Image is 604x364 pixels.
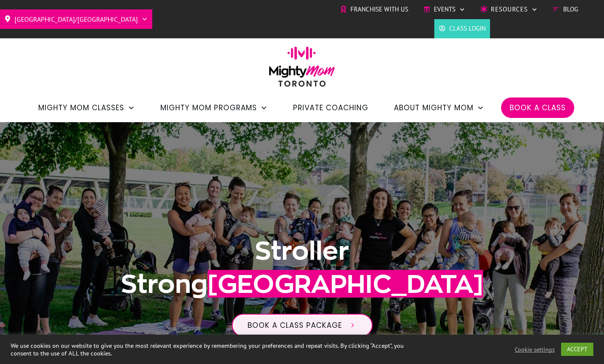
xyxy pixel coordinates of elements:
[208,270,483,298] span: [GEOGRAPHIC_DATA]
[515,346,555,353] a: Cookie settings
[11,342,419,357] div: We use cookies on our website to give you the most relevant experience by remembering your prefer...
[434,3,456,16] span: Events
[449,22,486,35] span: Class Login
[73,234,531,301] h1: Stroller Strong
[232,314,373,337] a: Book a class package
[510,100,566,115] a: Book a Class
[350,3,408,16] span: Franchise with Us
[160,100,257,115] span: Mighty Mom Programs
[491,3,528,16] span: Resources
[439,22,486,35] a: Class Login
[561,343,593,356] a: ACCEPT
[4,12,148,26] a: [GEOGRAPHIC_DATA]/[GEOGRAPHIC_DATA]
[563,3,578,16] span: Blog
[423,3,465,16] a: Events
[38,100,124,115] span: Mighty Mom Classes
[553,3,578,16] a: Blog
[480,3,538,16] a: Resources
[248,320,342,330] span: Book a class package
[265,46,339,93] img: mightymom-logo-toronto
[293,100,368,115] a: Private Coaching
[394,100,473,115] span: About Mighty Mom
[160,100,268,115] a: Mighty Mom Programs
[340,3,408,16] a: Franchise with Us
[14,12,138,26] span: [GEOGRAPHIC_DATA]/[GEOGRAPHIC_DATA]
[394,100,484,115] a: About Mighty Mom
[38,100,135,115] a: Mighty Mom Classes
